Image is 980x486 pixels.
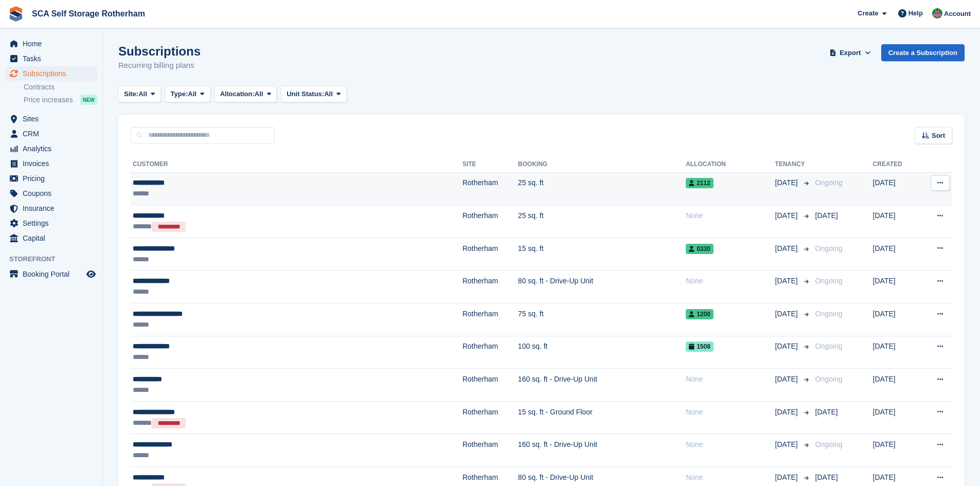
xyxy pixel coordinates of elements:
span: [DATE] [815,211,838,220]
span: Subscriptions [23,66,84,81]
span: Storefront [9,254,102,264]
span: Insurance [23,201,84,215]
h1: Subscriptions [118,44,201,58]
span: Booking Portal [23,267,84,281]
span: Capital [23,231,84,245]
span: All [138,89,147,99]
td: [DATE] [873,238,919,271]
span: Type: [171,89,188,99]
span: Home [23,37,84,51]
span: [DATE] [775,243,800,254]
span: [DATE] [775,177,800,188]
span: [DATE] [775,309,800,319]
span: Sites [23,112,84,126]
td: Rotherham [462,434,518,467]
span: Invoices [23,156,84,171]
td: 100 sq. ft [518,336,686,369]
span: Ongoing [815,277,843,285]
td: Rotherham [462,303,518,336]
td: 25 sq. ft [518,172,686,205]
a: menu [5,201,97,215]
span: Create [858,8,878,19]
span: [DATE] [775,341,800,352]
td: 15 sq. ft - Ground Floor [518,401,686,434]
span: Tasks [23,51,84,66]
span: [DATE] [775,472,800,483]
span: 2112 [686,178,714,188]
a: Preview store [85,268,97,280]
a: menu [5,171,97,186]
span: Site: [124,89,138,99]
td: 160 sq. ft - Drive-Up Unit [518,434,686,467]
span: Unit Status: [287,89,324,99]
td: [DATE] [873,401,919,434]
a: menu [5,156,97,171]
td: Rotherham [462,401,518,434]
a: Contracts [24,82,97,92]
span: 1508 [686,341,714,352]
span: [DATE] [815,408,838,416]
div: None [686,472,775,483]
td: 80 sq. ft - Drive-Up Unit [518,271,686,303]
a: menu [5,186,97,201]
a: menu [5,112,97,126]
td: Rotherham [462,205,518,238]
span: Ongoing [815,244,843,253]
td: [DATE] [873,205,919,238]
span: Ongoing [815,342,843,350]
a: menu [5,66,97,81]
td: Rotherham [462,172,518,205]
div: NEW [80,95,97,105]
span: Ongoing [815,178,843,187]
span: [DATE] [775,210,800,221]
td: 15 sq. ft [518,238,686,271]
span: CRM [23,127,84,141]
td: 25 sq. ft [518,205,686,238]
td: [DATE] [873,369,919,402]
td: [DATE] [873,172,919,205]
span: Ongoing [815,440,843,448]
span: Sort [932,131,945,141]
span: [DATE] [775,407,800,418]
th: Booking [518,156,686,173]
span: [DATE] [775,374,800,385]
div: None [686,439,775,450]
th: Customer [131,156,462,173]
span: All [324,89,333,99]
button: Unit Status: All [281,86,346,103]
img: stora-icon-8386f47178a22dfd0bd8f6a31ec36ba5ce8667c1dd55bd0f319d3a0aa187defe.svg [8,6,24,22]
td: 160 sq. ft - Drive-Up Unit [518,369,686,402]
span: Account [944,9,971,19]
div: None [686,210,775,221]
a: menu [5,141,97,156]
td: Rotherham [462,336,518,369]
td: [DATE] [873,336,919,369]
button: Export [828,44,873,61]
td: 75 sq. ft [518,303,686,336]
span: Price increases [24,95,73,105]
th: Site [462,156,518,173]
td: Rotherham [462,271,518,303]
span: Export [840,48,861,58]
span: Analytics [23,141,84,156]
span: Ongoing [815,310,843,318]
td: Rotherham [462,369,518,402]
span: Settings [23,216,84,230]
a: menu [5,216,97,230]
button: Type: All [165,86,210,103]
a: menu [5,51,97,66]
td: Rotherham [462,238,518,271]
span: Pricing [23,171,84,186]
span: [DATE] [775,439,800,450]
td: [DATE] [873,303,919,336]
span: [DATE] [815,473,838,481]
th: Created [873,156,919,173]
td: [DATE] [873,434,919,467]
span: Allocation: [220,89,255,99]
a: menu [5,267,97,281]
a: Price increases NEW [24,94,97,105]
span: 1200 [686,309,714,319]
span: Ongoing [815,375,843,383]
span: All [188,89,197,99]
th: Tenancy [775,156,811,173]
